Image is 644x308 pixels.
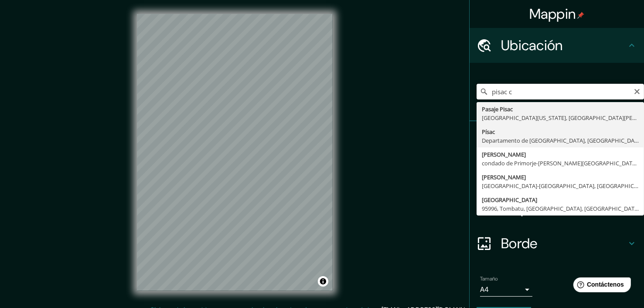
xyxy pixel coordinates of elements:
[470,156,644,191] div: Estilo
[566,274,634,298] iframe: Lanzador de widgets de ayuda
[529,5,576,23] font: Mappin
[480,275,498,282] font: Tamaño
[318,276,328,287] button: Activar o desactivar atribución
[482,173,526,181] font: [PERSON_NAME]
[482,196,537,204] font: [GEOGRAPHIC_DATA]
[501,234,538,253] font: Borde
[482,105,513,113] font: Pasaje Pisac
[482,151,526,158] font: [PERSON_NAME]
[477,84,644,99] input: Elige tu ciudad o zona
[501,36,563,55] font: Ubicación
[634,87,641,95] button: Claro
[137,14,333,291] canvas: Mapa
[470,226,644,261] div: Borde
[577,12,584,19] img: pin-icon.png
[480,285,489,294] font: A4
[470,121,644,156] div: Patas
[482,128,495,136] font: Písac
[482,137,643,144] font: Departamento de [GEOGRAPHIC_DATA], [GEOGRAPHIC_DATA]
[470,191,644,226] div: Disposición
[470,28,644,63] div: Ubicación
[480,283,532,297] div: A4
